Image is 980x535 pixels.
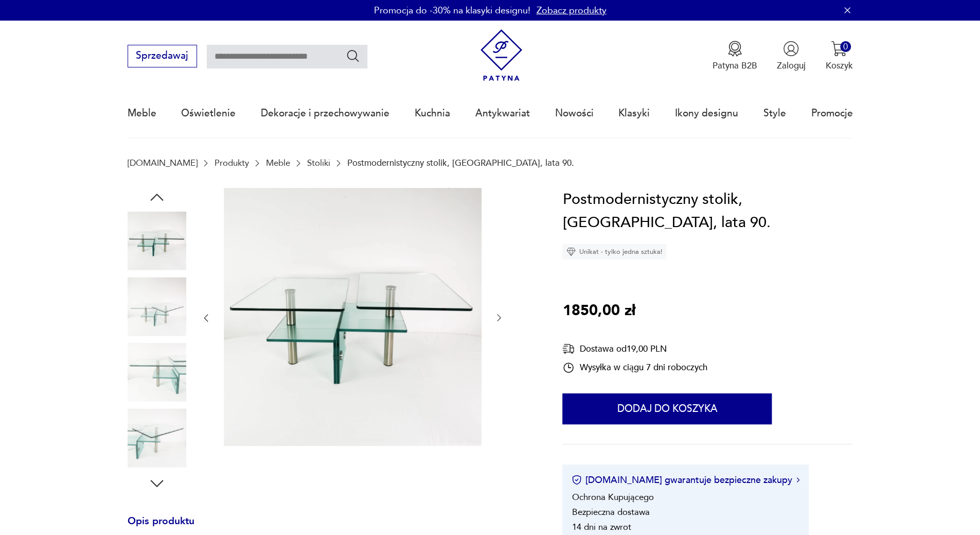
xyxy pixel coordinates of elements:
[572,506,649,518] li: Bezpieczna dostawa
[475,29,527,81] img: Patyna - sklep z meblami i dekoracjami vintage
[831,41,847,57] img: Ikona koszyka
[128,277,186,336] img: Zdjęcie produktu Postmodernistyczny stolik, Niemcy, lata 90.
[825,60,852,72] p: Koszyk
[128,158,198,168] a: [DOMAIN_NAME]
[572,491,653,503] li: Ochrona Kupującego
[266,158,290,168] a: Meble
[712,41,757,72] a: Ikona medaluPatyna B2B
[562,342,707,355] div: Dostawa od 19,00 PLN
[346,48,361,63] button: Szukaj
[796,477,799,482] img: Ikona strzałki w prawo
[415,90,450,137] a: Kuchnia
[181,90,236,137] a: Oświetlenie
[475,90,530,137] a: Antykwariat
[215,158,249,168] a: Produkty
[825,41,852,72] button: 0Koszyk
[675,90,738,137] a: Ikony designu
[562,299,635,323] p: 1850,00 zł
[374,4,530,17] p: Promocja do -30% na klasyki designu!
[712,41,757,72] button: Patyna B2B
[128,212,186,270] img: Zdjęcie produktu Postmodernistyczny stolik, Niemcy, lata 90.
[562,393,772,424] button: Dodaj do koszyka
[777,60,806,72] p: Zaloguj
[566,247,576,256] img: Ikona diamentu
[811,90,852,137] a: Promocje
[783,41,799,57] img: Ikonka użytkownika
[618,90,650,137] a: Klasyki
[128,408,186,467] img: Zdjęcie produktu Postmodernistyczny stolik, Niemcy, lata 90.
[562,342,575,355] img: Ikona dostawy
[261,90,389,137] a: Dekoracje i przechowywanie
[128,343,186,402] img: Zdjęcie produktu Postmodernistyczny stolik, Niemcy, lata 90.
[712,60,757,72] p: Patyna B2B
[562,244,666,260] div: Unikat - tylko jedna sztuka!
[537,4,607,17] a: Zobacz produkty
[555,90,593,137] a: Nowości
[840,41,851,52] div: 0
[128,90,156,137] a: Meble
[562,361,707,374] div: Wysyłka w ciągu 7 dni roboczych
[224,188,482,446] img: Zdjęcie produktu Postmodernistyczny stolik, Niemcy, lata 90.
[562,188,852,235] h1: Postmodernistyczny stolik, [GEOGRAPHIC_DATA], lata 90.
[307,158,330,168] a: Stoliki
[128,45,197,67] button: Sprzedawaj
[777,41,806,72] button: Zaloguj
[572,521,631,533] li: 14 dni na zwrot
[128,53,197,61] a: Sprzedawaj
[727,41,743,57] img: Ikona medalu
[347,158,574,168] p: Postmodernistyczny stolik, [GEOGRAPHIC_DATA], lata 90.
[763,90,786,137] a: Style
[572,475,582,485] img: Ikona certyfikatu
[572,474,799,487] button: [DOMAIN_NAME] gwarantuje bezpieczne zakupy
